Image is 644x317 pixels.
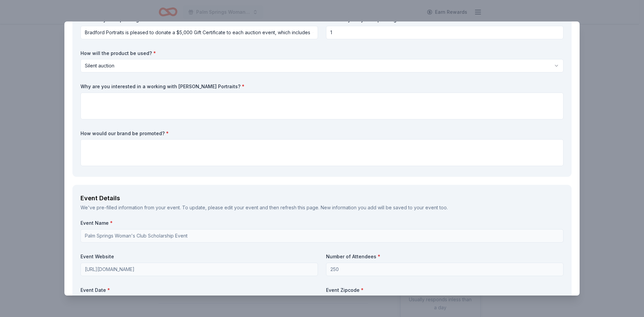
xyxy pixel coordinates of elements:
[326,287,563,294] label: Event Zipcode
[80,93,563,119] textarea: To enrich screen reader interactions, please activate Accessibility in Grammarly extension settings
[80,220,563,226] label: Event Name
[80,50,563,57] label: How will the product be used?
[80,193,563,204] div: Event Details
[80,287,318,294] label: Event Date
[80,253,318,260] label: Event Website
[326,253,563,260] label: Number of Attendees
[80,204,563,212] div: We've pre-filled information from your event. To update, please edit your event and then refresh ...
[80,83,563,90] label: Why are you interested in a working with [PERSON_NAME] Portraits?
[80,130,563,137] label: How would our brand be promoted?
